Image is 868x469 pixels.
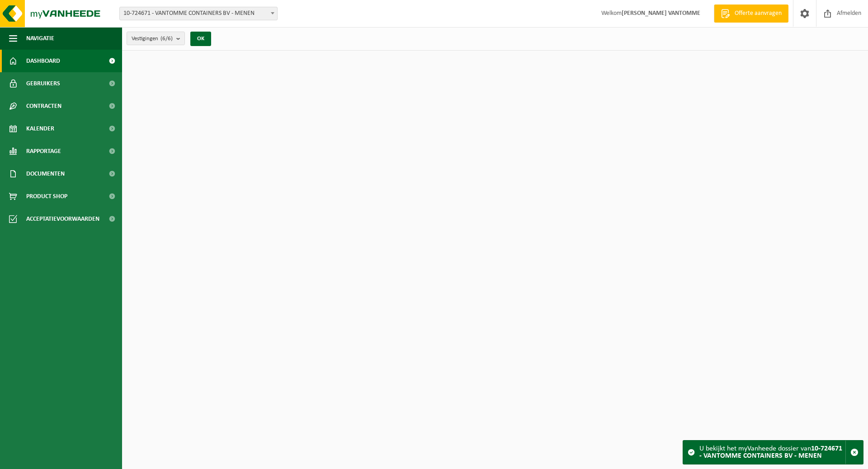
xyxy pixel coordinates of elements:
count: (6/6) [160,36,173,42]
span: Product Shop [26,185,67,208]
span: Acceptatievoorwaarden [26,208,99,230]
strong: [PERSON_NAME] VANTOMME [622,10,700,17]
span: 10-724671 - VANTOMME CONTAINERS BV - MENEN [120,7,277,20]
div: U bekijkt het myVanheede dossier van [699,441,845,464]
span: Vestigingen [132,32,173,46]
span: Dashboard [26,50,60,72]
span: Rapportage [26,140,61,163]
button: OK [190,32,211,46]
span: Contracten [26,95,61,117]
span: Kalender [26,117,54,140]
span: 10-724671 - VANTOMME CONTAINERS BV - MENEN [119,7,278,20]
span: Gebruikers [26,72,60,95]
strong: 10-724671 - VANTOMME CONTAINERS BV - MENEN [699,445,842,460]
a: Offerte aanvragen [714,5,788,23]
span: Offerte aanvragen [732,9,784,18]
span: Documenten [26,163,65,185]
span: Navigatie [26,27,54,50]
button: Vestigingen(6/6) [127,32,185,45]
